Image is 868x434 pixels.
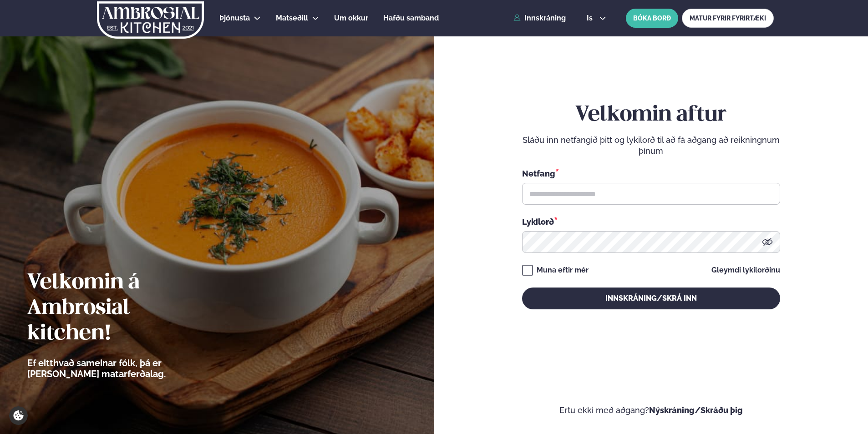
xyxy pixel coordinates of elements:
[626,9,678,28] button: BÓKA BORÐ
[334,14,368,22] span: Um okkur
[522,216,780,227] div: Lykilorð
[711,267,780,274] a: Gleymdi lykilorðinu
[334,13,368,24] a: Um okkur
[96,1,205,39] img: logo
[682,9,774,28] a: MATUR FYRIR FYRIRTÆKI
[383,14,439,22] span: Hafðu samband
[522,102,780,128] h2: Velkomin aftur
[513,14,566,22] a: Innskráning
[587,15,595,22] span: is
[276,14,308,22] span: Matseðill
[27,270,216,347] h2: Velkomin á Ambrosial kitchen!
[276,13,308,24] a: Matseðill
[9,406,28,425] a: Cookie settings
[522,288,780,309] button: Innskráning/Skrá inn
[522,135,780,156] p: Sláðu inn netfangið þitt og lykilorð til að fá aðgang að reikningnum þínum
[522,167,780,179] div: Netfang
[649,405,743,415] a: Nýskráning/Skráðu þig
[219,14,250,22] span: Þjónusta
[219,13,250,24] a: Þjónusta
[579,15,614,22] button: is
[27,358,216,379] p: Ef eitthvað sameinar fólk, þá er [PERSON_NAME] matarferðalag.
[383,13,439,24] a: Hafðu samband
[462,405,841,416] p: Ertu ekki með aðgang?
